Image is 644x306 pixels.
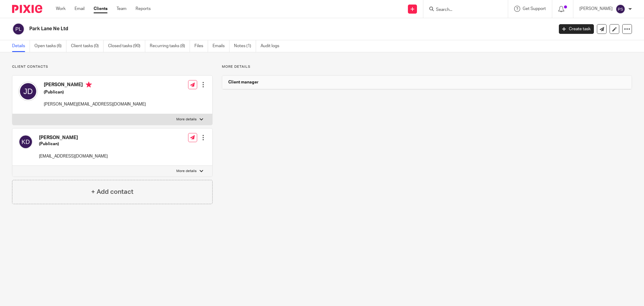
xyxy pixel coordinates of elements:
img: svg%3E [18,82,38,101]
a: Files [194,40,208,52]
p: [PERSON_NAME] [579,6,613,12]
a: Email [75,6,85,12]
input: Search [435,7,490,13]
a: Team [117,6,127,12]
h5: (Publican) [39,141,108,147]
a: Clients [94,6,107,12]
a: Recurring tasks (8) [150,40,190,52]
img: svg%3E [12,23,25,35]
i: Primary [86,82,92,88]
a: Open tasks (6) [34,40,66,52]
p: [EMAIL_ADDRESS][DOMAIN_NAME] [39,153,108,159]
a: Notes (1) [234,40,256,52]
a: Audit logs [261,40,284,52]
h4: + Add contact [91,187,133,197]
a: Client tasks (0) [71,40,104,52]
img: Pixie [12,5,42,13]
p: More details [176,117,197,122]
p: [PERSON_NAME][EMAIL_ADDRESS][DOMAIN_NAME] [44,101,146,107]
a: Details [12,40,30,52]
p: More details [222,64,632,69]
h5: (Publican) [44,89,146,95]
a: Work [56,6,66,12]
h4: [PERSON_NAME] [39,135,108,141]
a: Closed tasks (90) [108,40,145,52]
img: svg%3E [616,4,625,14]
img: svg%3E [18,135,33,149]
h3: Client manager [228,79,259,85]
p: More details [176,169,197,174]
p: Client contacts [12,64,213,69]
span: Get Support [523,7,546,11]
a: Emails [213,40,229,52]
a: Reports [136,6,151,12]
h2: Park Lane Ne Ltd [29,26,446,32]
h4: [PERSON_NAME] [44,82,146,89]
a: Create task [559,24,594,34]
a: Edit client [610,24,619,34]
a: Send new email [597,24,607,34]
